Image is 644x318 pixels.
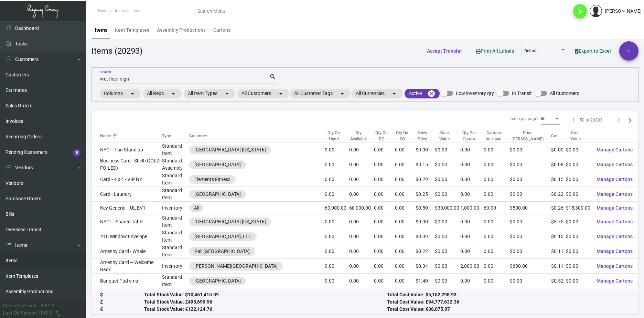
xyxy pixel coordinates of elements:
td: $0.00 [510,172,551,187]
div: Cartons [213,26,230,34]
span: Manage Cartons [597,191,633,197]
td: $0.10 [551,229,566,244]
div: [PERSON_NAME] [605,8,642,15]
span: Low inventory qty [456,89,494,97]
td: $0.00 [566,259,591,274]
td: $0.00 [510,244,551,259]
td: 0.00 [460,229,484,244]
td: Banquet Pad small [92,274,162,288]
td: 0.00 [374,244,395,259]
td: $3.75 [551,214,566,229]
td: $0.00 [435,288,460,303]
td: 60,000.00 [349,202,374,214]
div: Current version: [3,302,38,309]
td: $0.15 [551,172,566,187]
mat-chip: All Currencies [352,89,402,98]
div: Sales Price [416,130,429,142]
td: $0.00 [510,187,551,202]
button: Manage Cartons [591,173,638,185]
td: $0.00 [566,214,591,229]
td: $0.22 [416,244,435,259]
td: 0.00 [325,142,349,157]
td: $2.92 [551,288,566,303]
td: $0.00 [566,187,591,202]
div: Cartons on Hand [484,130,510,142]
div: [GEOGRAPHIC_DATA] [194,277,241,285]
td: Amenity Card – Welcome Back [92,259,162,274]
div: Elements Fitness [194,176,230,183]
td: 0.00 [395,202,416,214]
td: 2,000.00 [460,259,484,274]
td: 0.00 [395,187,416,202]
button: Manage Cartons [591,260,638,272]
div: Name [100,133,111,139]
div: Name [100,133,162,139]
td: 0.00 [349,214,374,229]
td: 0.00 [395,157,416,172]
td: $0.00 [551,142,566,157]
td: 0.00 [484,244,510,259]
td: $0.09 [416,229,435,244]
span: In Transit [512,89,532,97]
div: [PERSON_NAME][GEOGRAPHIC_DATA] [194,263,278,270]
span: Manage Cartons [597,278,633,284]
td: Standard Item [162,142,189,157]
td: $0.00 [566,172,591,187]
td: $0.00 [435,187,460,202]
td: $0.00 [566,142,591,157]
td: 0.00 [325,259,349,274]
td: NYCF - Shared Table [92,214,162,229]
div: Sales Price [416,130,435,142]
td: 0.00 [349,244,374,259]
div: Cartons on Hand [484,130,504,142]
td: 0.00 [460,157,484,172]
td: 60.00 [484,202,510,214]
td: 0.00 [460,142,484,157]
td: $0.00 [435,274,460,288]
td: 0.00 [349,274,374,288]
div: Total Stock Value: $10,461,415.09 [144,291,387,299]
td: 0.00 [460,172,484,187]
div: Qty On SO [395,130,409,142]
button: Manage Cartons [591,245,638,257]
button: Manage Cartons [591,275,638,287]
td: $0.00 [416,214,435,229]
mat-icon: arrow_drop_down [169,89,178,98]
td: 0.00 [349,229,374,244]
td: 0.00 [374,187,395,202]
th: Customer [189,130,325,142]
td: $0.50 [416,202,435,214]
td: 0.00 [395,142,416,157]
td: $0.00 [435,244,460,259]
button: Manage Cartons [591,215,638,228]
div: Total Stock Value: €122,124.76 [144,306,387,313]
button: Previous page [613,115,624,126]
div: Qty Per Carton [460,130,477,142]
div: Qty On Hand [325,130,343,142]
mat-chip: All Reps [143,89,182,98]
div: [GEOGRAPHIC_DATA] [194,161,241,168]
td: 0.00 [395,259,416,274]
td: $0.00 [566,244,591,259]
img: admin@bootstrapmaster.com [590,5,602,17]
div: Total Cost Value: £94,777,632.36 [387,299,630,306]
td: $6.29 [416,288,435,303]
td: $0.29 [416,172,435,187]
span: Manage Cartons [597,219,633,224]
span: Items [115,9,125,13]
div: Qty On Hand [325,130,349,142]
td: $0.00 [510,229,551,244]
mat-chip: All Item Types [184,89,235,98]
td: $0.00 [435,172,460,187]
div: Assembly Productions [157,26,206,34]
td: 0.00 [484,157,510,172]
td: 1,000.00 [460,202,484,214]
td: Standard Item [162,214,189,229]
td: 0.00 [395,288,416,303]
td: $0.52 [551,274,566,288]
div: [GEOGRAPHIC_DATA] [194,191,241,198]
td: 0.00 [395,229,416,244]
mat-icon: arrow_drop_down [277,89,285,98]
mat-chip: Columns [100,89,141,98]
span: Manage Cartons [597,177,633,182]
